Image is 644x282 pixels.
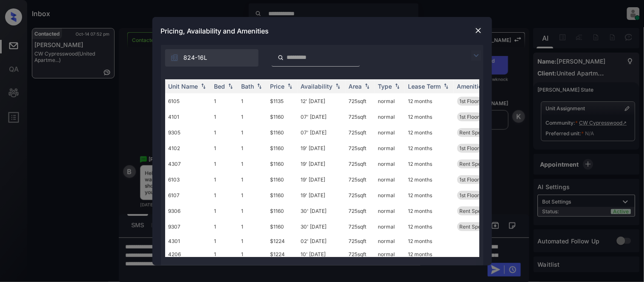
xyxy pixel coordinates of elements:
td: 12' [DATE] [298,93,346,109]
img: sorting [199,83,208,89]
td: 1 [211,203,238,219]
td: 19' [DATE] [298,187,346,203]
td: 1 [211,235,238,248]
td: normal [375,140,405,156]
td: 1 [211,219,238,235]
img: icon-zuma [170,53,179,62]
td: 725 sqft [346,203,375,219]
td: 1 [238,93,267,109]
td: 1 [211,140,238,156]
td: 1 [211,187,238,203]
td: 725 sqft [346,93,375,109]
div: Lease Term [408,83,441,90]
span: 1st Floor [460,192,480,198]
td: 9307 [165,219,211,235]
td: 19' [DATE] [298,172,346,187]
div: Area [349,83,362,90]
td: 4206 [165,248,211,261]
td: normal [375,93,405,109]
td: $1224 [267,235,298,248]
div: Pricing, Availability and Amenities [152,17,492,45]
td: $1160 [267,125,298,140]
div: Unit Name [169,83,198,90]
span: 1st Floor [460,145,480,151]
td: 19' [DATE] [298,156,346,172]
div: Bath [242,83,254,90]
div: Type [378,83,392,90]
td: 30' [DATE] [298,219,346,235]
img: sorting [442,83,450,89]
div: Bed [214,83,225,90]
td: 1 [238,140,267,156]
td: 1 [238,125,267,140]
td: 725 sqft [346,172,375,187]
td: 1 [238,203,267,219]
td: 12 months [405,203,454,219]
td: 12 months [405,187,454,203]
td: 12 months [405,248,454,261]
td: 9305 [165,125,211,140]
img: sorting [255,83,264,89]
td: 1 [211,248,238,261]
td: normal [375,235,405,248]
img: sorting [363,83,371,89]
td: 4301 [165,235,211,248]
td: 1 [238,248,267,261]
td: 1 [238,187,267,203]
td: 1 [211,93,238,109]
td: $1135 [267,93,298,109]
td: 725 sqft [346,156,375,172]
td: normal [375,248,405,261]
img: sorting [334,83,342,89]
td: $1160 [267,109,298,125]
td: normal [375,156,405,172]
img: sorting [226,83,235,89]
td: normal [375,187,405,203]
td: 30' [DATE] [298,203,346,219]
span: Rent Special 1 [460,223,493,230]
td: 12 months [405,140,454,156]
td: 1 [238,172,267,187]
td: 1 [238,219,267,235]
td: 1 [238,156,267,172]
span: Rent Special 1 [460,129,493,136]
td: 4101 [165,109,211,125]
td: 07' [DATE] [298,125,346,140]
div: Amenities [457,83,486,90]
td: 4307 [165,156,211,172]
td: 12 months [405,219,454,235]
td: 02' [DATE] [298,235,346,248]
td: $1160 [267,156,298,172]
td: 6107 [165,187,211,203]
span: 824-16L [184,53,208,62]
span: 1st Floor [460,176,480,183]
td: normal [375,203,405,219]
td: 6105 [165,93,211,109]
img: sorting [286,83,294,89]
td: $1160 [267,187,298,203]
td: 12 months [405,156,454,172]
td: 6103 [165,172,211,187]
td: 12 months [405,109,454,125]
td: 9306 [165,203,211,219]
span: Rent Special 1 [460,161,493,167]
td: 12 months [405,125,454,140]
img: icon-zuma [471,50,481,61]
td: normal [375,109,405,125]
td: 1 [238,235,267,248]
td: 12 months [405,172,454,187]
td: 07' [DATE] [298,109,346,125]
td: 1 [211,156,238,172]
img: sorting [393,83,402,89]
td: $1160 [267,203,298,219]
td: normal [375,125,405,140]
td: 1 [211,172,238,187]
td: 1 [211,125,238,140]
td: 725 sqft [346,219,375,235]
td: normal [375,172,405,187]
div: Price [270,83,285,90]
td: 1 [211,109,238,125]
td: 19' [DATE] [298,140,346,156]
td: 4102 [165,140,211,156]
span: 1st Floor [460,98,480,104]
